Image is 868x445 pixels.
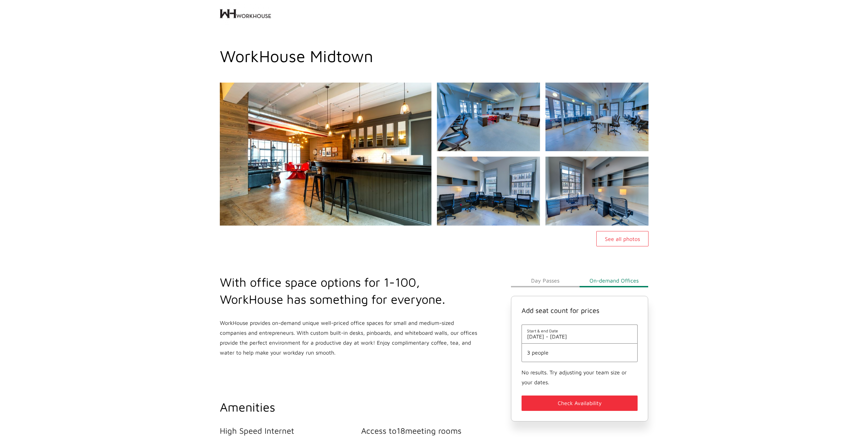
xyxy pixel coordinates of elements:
h2: Amenities [220,399,503,416]
button: Start & end Date[DATE] - [DATE] [527,328,632,340]
button: Day Passes [511,274,580,287]
li: Access to 18 meeting rooms [361,426,503,435]
p: WorkHouse provides on-demand unique well-priced office spaces for small and medium-sized companie... [220,318,479,358]
h2: With office space options for 1-100, WorkHouse has something for everyone. [220,274,479,308]
button: 3 people [527,349,632,356]
small: No results. Try adjusting your team size or your dates. [522,369,627,385]
button: On-demand Offices [580,274,648,287]
button: Check Availability [522,396,638,411]
span: Start & end Date [527,328,632,333]
button: See all photos [596,231,649,246]
li: High Speed Internet [220,426,361,435]
h1: WorkHouse Midtown [220,46,649,66]
span: [DATE] - [DATE] [527,333,632,340]
h4: Add seat count for prices [522,306,638,314]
